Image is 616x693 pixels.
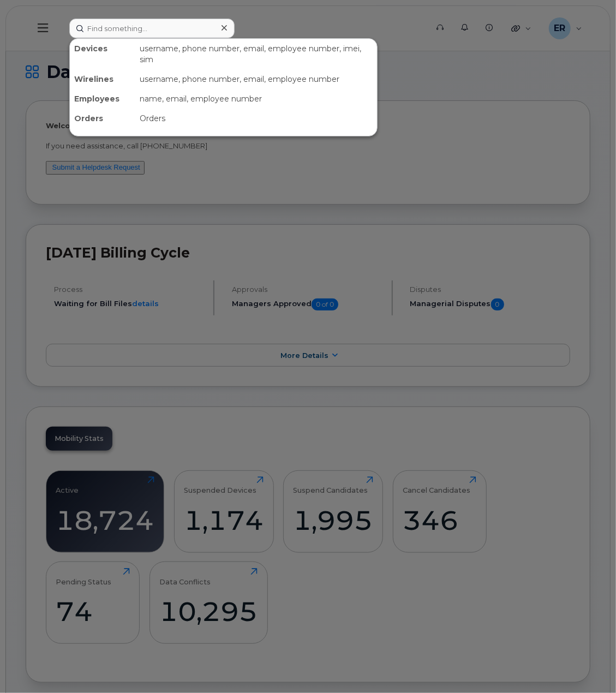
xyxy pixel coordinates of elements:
[70,109,135,128] div: Orders
[569,646,608,685] iframe: Messenger Launcher
[135,39,377,69] div: username, phone number, email, employee number, imei, sim
[135,89,377,109] div: name, email, employee number
[70,69,135,89] div: Wirelines
[70,89,135,109] div: Employees
[135,69,377,89] div: username, phone number, email, employee number
[135,109,377,128] div: Orders
[70,39,135,69] div: Devices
